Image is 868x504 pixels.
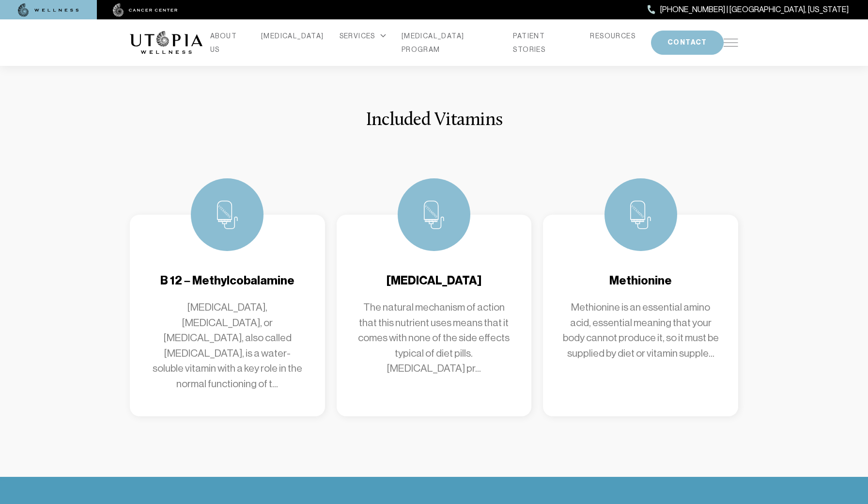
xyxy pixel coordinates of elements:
[402,29,498,56] a: [MEDICAL_DATA] PROGRAM
[513,29,574,56] a: PATIENT STORIES
[18,3,79,17] img: wellness
[340,29,386,43] div: SERVICES
[660,3,849,16] span: [PHONE_NUMBER] | [GEOGRAPHIC_DATA], [US_STATE]
[590,29,635,43] a: RESOURCES
[356,300,512,377] p: The natural mechanism of action that this nutrient uses means that it comes with none of the side...
[543,215,738,417] a: iconMethionineMethionine is an essential amino acid, essential meaning that your body cannot prod...
[130,31,202,54] img: logo
[562,273,719,289] h4: Methionine
[337,215,532,417] a: icon[MEDICAL_DATA]The natural mechanism of action that this nutrient uses means that it comes wit...
[130,110,738,131] h3: Included Vitamins
[261,29,324,43] a: [MEDICAL_DATA]
[562,300,719,361] p: Methionine is an essential amino acid, essential meaning that your body cannot produce it, so it ...
[424,200,444,229] img: icon
[130,215,325,417] a: iconB 12 – Methylcobalamine[MEDICAL_DATA], [MEDICAL_DATA], or [MEDICAL_DATA], also called [MEDICA...
[651,31,724,55] button: CONTACT
[113,3,178,17] img: cancer center
[210,29,246,56] a: ABOUT US
[149,300,306,392] p: [MEDICAL_DATA], [MEDICAL_DATA], or [MEDICAL_DATA], also called [MEDICAL_DATA], is a water-soluble...
[724,39,738,47] img: icon-hamburger
[356,273,512,289] h4: [MEDICAL_DATA]
[149,273,306,289] h4: B 12 – Methylcobalamine
[630,200,651,229] img: icon
[217,200,237,229] img: icon
[648,3,849,16] a: [PHONE_NUMBER] | [GEOGRAPHIC_DATA], [US_STATE]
